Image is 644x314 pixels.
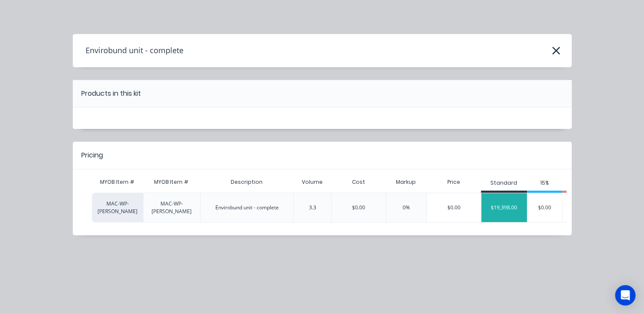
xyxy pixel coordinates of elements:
div: $19,398.00 [481,197,527,218]
div: $0.00 [427,197,481,218]
div: MYOB Item # [92,174,143,191]
div: $0.00 [563,197,619,218]
div: 0% [386,193,426,223]
div: Envirobund unit - complete [215,204,279,211]
h4: Envirobund unit - complete [73,43,183,59]
div: Standard [490,179,517,187]
div: $0.00 [527,197,562,218]
div: MAC-WP-[PERSON_NAME] [150,200,194,215]
div: 3.3 [309,204,316,211]
div: Pricing [81,150,103,160]
div: 15% [540,179,549,187]
div: $0.00 [331,193,386,223]
div: Markup [386,174,426,191]
div: Open Intercom Messenger [615,285,635,305]
div: Cost [331,174,386,191]
div: Products in this kit [81,88,141,99]
div: Price [426,174,481,191]
div: Description [224,171,269,193]
div: MAC-WP-[PERSON_NAME] [92,193,143,223]
div: MYOB Item # [147,171,195,193]
div: Volume [295,171,329,193]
